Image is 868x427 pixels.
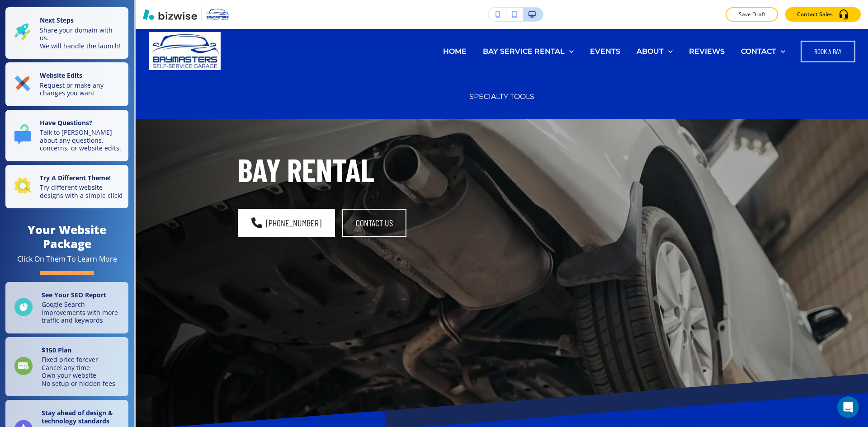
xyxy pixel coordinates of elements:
p: Contact Sales [797,10,833,19]
button: contact us [342,209,406,237]
button: Have Questions?Talk to [PERSON_NAME] about any questions, concerns, or website edits. [5,110,128,161]
button: Next StepsShare your domain with us.We will handle the launch! [5,7,128,59]
strong: $ 150 Plan [42,346,71,354]
div: Click On Them To Learn More [17,254,117,264]
a: See Your SEO ReportGoogle Search improvements with more traffic and keywords [5,282,128,333]
p: Request or make any changes you want [40,81,123,97]
strong: See Your SEO Report [42,291,106,299]
p: Talk to [PERSON_NAME] about any questions, concerns, or website edits. [40,128,123,152]
h4: Your Website Package [5,223,128,251]
a: book a bay [801,41,855,62]
strong: Next Steps [40,16,74,24]
strong: Website Edits [40,71,82,80]
p: Save Draft [737,10,766,19]
p: Fixed price forever Cancel any time Own your website No setup or hidden fees [42,356,115,387]
button: Save Draft [726,7,778,22]
img: Your Logo [205,8,230,21]
p: EVENTS [590,46,620,56]
strong: Stay ahead of design & technology standards [42,408,113,425]
p: HOME [443,46,467,56]
p: REVIEWS [689,46,725,56]
button: Website EditsRequest or make any changes you want [5,62,128,106]
p: Bay Rental [238,149,628,191]
p: ABOUT [637,46,664,56]
p: CONTACT [741,46,776,56]
img: Bizwise Logo [143,9,197,20]
p: BAY SERVICE RENTAL [483,46,565,56]
img: BayMasters Self-Service Garage [149,32,221,70]
p: Share your domain with us. We will handle the launch! [40,26,123,50]
div: Open Intercom Messenger [837,396,859,418]
strong: Have Questions? [40,118,92,127]
p: Google Search improvements with more traffic and keywords [42,300,123,324]
button: Contact Sales [785,7,861,22]
a: [PHONE_NUMBER] [238,209,335,237]
p: Try different website designs with a simple click! [40,183,123,199]
strong: Try A Different Theme! [40,174,111,182]
a: $150 PlanFixed price foreverCancel any timeOwn your websiteNo setup or hidden fees [5,337,128,397]
button: Try A Different Theme!Try different website designs with a simple click! [5,165,128,209]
